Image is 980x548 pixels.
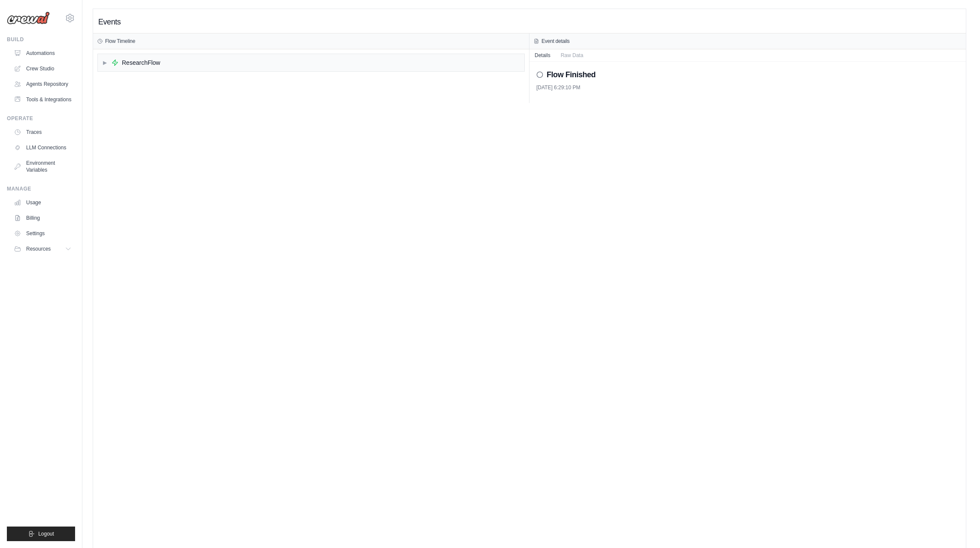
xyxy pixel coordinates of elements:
[7,36,75,43] div: Build
[547,69,596,81] h2: Flow Finished
[105,38,135,45] h3: Flow Timeline
[556,49,589,61] button: Raw Data
[122,58,160,67] div: ResearchFlow
[10,242,75,256] button: Resources
[26,245,51,252] span: Resources
[10,211,75,225] a: Billing
[7,12,50,24] img: Logo
[10,156,75,177] a: Environment Variables
[10,196,75,209] a: Usage
[541,38,570,45] h3: Event details
[10,227,75,240] a: Settings
[38,530,54,537] span: Logout
[7,527,75,541] button: Logout
[102,59,107,66] span: ▶
[10,62,75,76] a: Crew Studio
[536,84,959,91] div: [DATE] 6:29:10 PM
[10,141,75,154] a: LLM Connections
[7,185,75,192] div: Manage
[10,125,75,139] a: Traces
[7,115,75,122] div: Operate
[10,46,75,60] a: Automations
[98,16,121,28] h2: Events
[10,77,75,91] a: Agents Repository
[10,93,75,106] a: Tools & Integrations
[529,49,556,61] button: Details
